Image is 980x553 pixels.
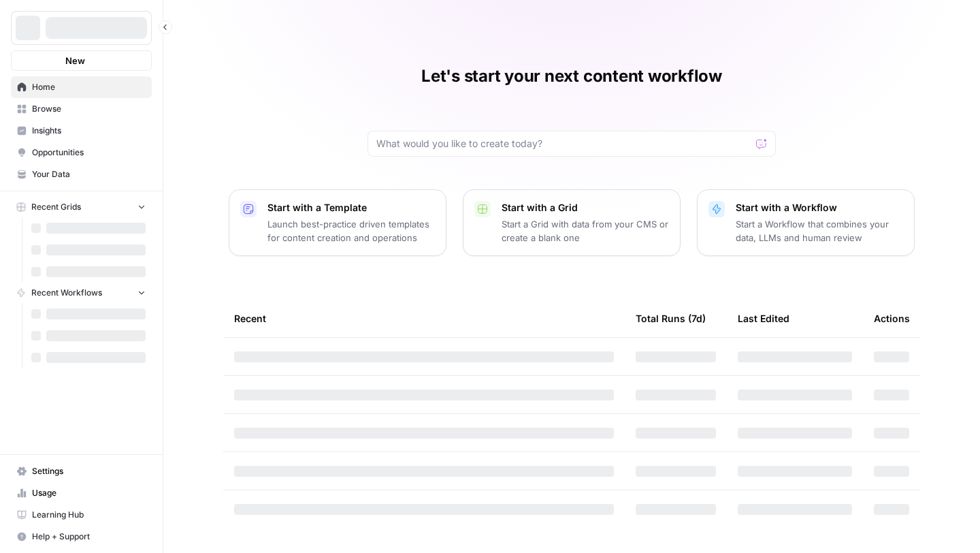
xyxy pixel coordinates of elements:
[32,125,146,137] span: Insights
[874,300,910,337] div: Actions
[32,103,146,115] span: Browse
[738,300,789,337] div: Last Edited
[32,465,146,477] span: Settings
[229,189,446,256] button: Start with a TemplateLaunch best-practice driven templates for content creation and operations
[11,460,152,482] a: Settings
[11,76,152,98] a: Home
[32,81,146,93] span: Home
[463,189,681,256] button: Start with a GridStart a Grid with data from your CMS or create a blank one
[267,201,435,215] p: Start with a Template
[421,65,722,87] h1: Let's start your next content workflow
[502,201,669,215] p: Start with a Grid
[736,217,903,244] p: Start a Workflow that combines your data, LLMs and human review
[11,120,152,142] a: Insights
[11,98,152,120] a: Browse
[11,50,152,71] button: New
[32,146,146,159] span: Opportunities
[376,137,751,151] input: What would you like to create today?
[502,217,669,244] p: Start a Grid with data from your CMS or create a blank one
[736,201,903,215] p: Start with a Workflow
[11,283,152,303] button: Recent Workflows
[32,531,146,543] span: Help + Support
[31,201,81,213] span: Recent Grids
[11,197,152,217] button: Recent Grids
[32,168,146,180] span: Your Data
[267,217,435,244] p: Launch best-practice driven templates for content creation and operations
[31,287,102,299] span: Recent Workflows
[636,300,706,337] div: Total Runs (7d)
[11,482,152,504] a: Usage
[697,189,915,256] button: Start with a WorkflowStart a Workflow that combines your data, LLMs and human review
[11,504,152,526] a: Learning Hub
[65,54,85,67] span: New
[32,487,146,499] span: Usage
[32,509,146,521] span: Learning Hub
[11,526,152,548] button: Help + Support
[234,300,614,337] div: Recent
[11,163,152,185] a: Your Data
[11,142,152,163] a: Opportunities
